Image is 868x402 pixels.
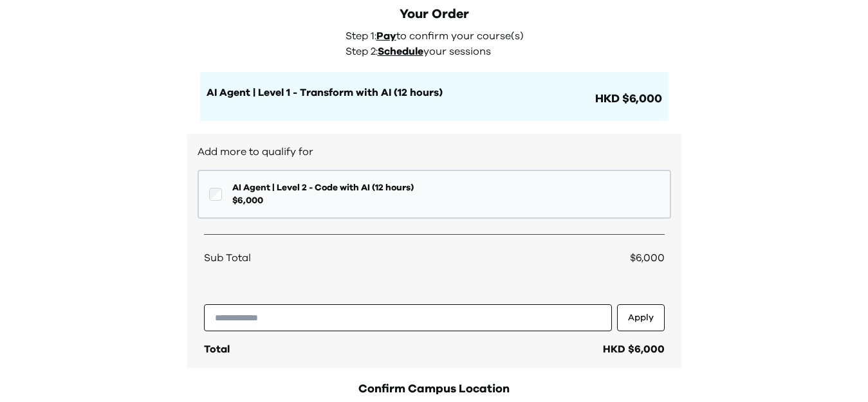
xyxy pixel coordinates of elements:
p: Step 2: your sessions [346,44,531,59]
span: $ 6,000 [232,194,414,207]
div: HKD $6,000 [603,342,665,357]
p: Step 1: to confirm your course(s) [346,28,531,44]
span: AI Agent | Level 2 - Code with AI (12 hours) [232,181,414,194]
span: Schedule [378,46,423,57]
button: AI Agent | Level 2 - Code with AI (12 hours)$6,000 [198,170,671,219]
span: Pay [376,31,396,41]
span: Total [204,344,230,354]
span: $6,000 [630,253,665,263]
span: Sub Total [204,250,251,266]
button: Apply [617,304,665,331]
h2: Add more to qualify for [198,144,671,160]
h2: Confirm Campus Location [198,380,671,398]
div: Your Order [200,5,669,23]
span: HKD $6,000 [593,90,662,108]
h1: AI Agent | Level 1 - Transform with AI (12 hours) [207,85,593,100]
